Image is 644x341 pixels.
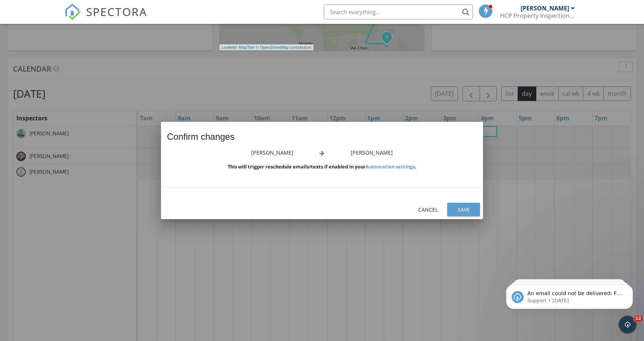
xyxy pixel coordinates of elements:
[161,149,293,157] div: [PERSON_NAME]
[366,163,415,170] a: Automation settings
[235,45,255,50] a: © MapTiler
[256,45,312,50] a: © OpenStreetMap contributors
[220,44,313,51] div: |
[161,122,483,149] div: Confirm changes
[619,316,637,334] iframe: Intercom live chat
[86,4,147,19] span: SPECTORA
[64,4,81,20] img: The Best Home Inspection Software - Spectora
[411,203,444,216] button: Cancel
[634,316,643,322] span: 12
[447,203,480,216] button: Save
[453,206,474,214] div: Save
[521,4,569,12] div: [PERSON_NAME]
[351,149,483,157] div: [PERSON_NAME]
[64,10,147,26] a: SPECTORA
[221,45,234,50] a: Leaflet
[495,269,644,321] iframe: Intercom notifications message
[500,12,575,19] div: HCP Property Inspections Arizona
[324,4,473,19] input: Search everything...
[167,164,477,170] div: This will trigger reschedule emails/texts if enabled in your .
[417,206,438,214] div: Cancel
